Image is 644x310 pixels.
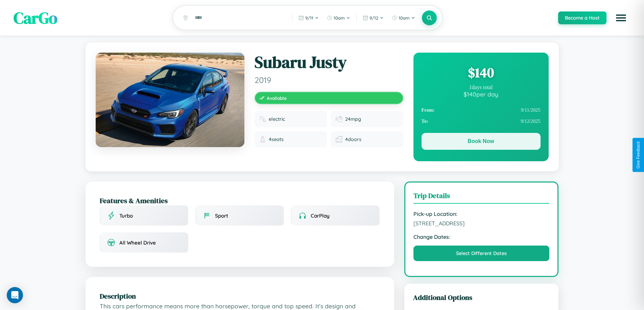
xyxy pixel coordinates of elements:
h3: Trip Details [413,191,550,204]
img: Seats [259,136,266,143]
span: 4 doors [345,136,361,142]
span: 9 / 11 [305,15,313,21]
span: Turbo [119,213,133,219]
button: 10am [388,12,419,23]
div: 9 / 11 / 2025 [422,105,541,116]
h3: Additional Options [413,292,550,302]
button: 9/11 [295,12,322,23]
span: Sport [215,213,228,219]
strong: From: [422,107,435,113]
span: Available [267,95,287,101]
span: electric [269,116,285,122]
button: Open menu [612,8,630,27]
span: All Wheel Drive [119,239,156,246]
span: CarPlay [311,213,330,219]
strong: To: [422,118,428,124]
button: Become a Host [558,11,606,24]
span: 10am [334,15,345,21]
button: 9/12 [359,12,387,23]
img: Fuel efficiency [336,116,342,122]
span: 24 mpg [345,116,361,122]
div: 1 days total [422,84,541,90]
span: 2019 [255,75,403,85]
h2: Description [100,291,380,301]
span: 10am [399,15,410,21]
strong: Change Dates: [413,233,550,240]
h2: Features & Amenities [100,196,380,205]
div: 9 / 12 / 2025 [422,116,541,127]
span: [STREET_ADDRESS] [413,220,550,227]
button: 10am [324,12,354,23]
h1: Subaru Justy [255,53,403,72]
div: $ 140 [422,63,541,82]
span: 9 / 12 [369,15,378,21]
div: Open Intercom Messenger [7,287,23,303]
button: Select Different Dates [413,246,550,261]
img: Subaru Justy 2019 [96,53,244,147]
button: Book Now [422,133,541,150]
span: 4 seats [269,136,284,142]
div: Give Feedback [636,141,641,169]
div: $ 140 per day [422,90,541,98]
img: Fuel type [259,116,266,122]
strong: Pick-up Location: [413,210,550,217]
span: CarGo [14,7,57,29]
img: Doors [336,136,342,143]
